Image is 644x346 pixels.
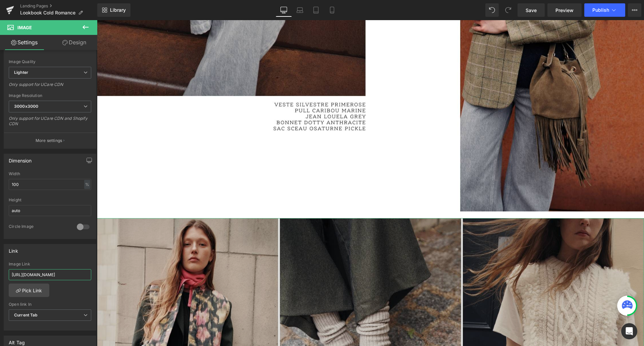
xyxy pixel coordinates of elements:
[292,3,308,17] a: Laptop
[324,3,340,17] a: Mobile
[9,284,49,297] a: Pick Link
[14,70,28,75] b: Lighter
[9,116,91,131] div: Only support for UCare CDN and Shopify CDN
[9,262,91,266] div: Image Link
[9,171,91,176] div: Width
[110,7,126,13] span: Library
[97,3,130,17] a: New Library
[9,205,91,216] input: auto
[9,269,91,280] input: https://your-shop.myshopify.com
[9,82,91,92] div: Only support for UCare CDN
[9,154,32,163] div: Dimension
[9,224,70,231] div: Circle Image
[14,312,38,317] b: Current Tab
[14,104,38,109] b: 3000x3000
[50,35,99,50] a: Design
[628,3,641,17] button: More
[84,180,90,189] div: %
[592,7,609,13] span: Publish
[9,244,18,254] div: Link
[555,7,574,14] span: Preview
[20,10,75,15] span: Lookbook Cold Romance
[4,133,96,148] button: More settings
[9,198,91,202] div: Height
[308,3,324,17] a: Tablet
[9,336,25,345] div: Alt Tag
[9,179,91,190] input: auto
[9,93,91,98] div: Image Resolution
[276,3,292,17] a: Desktop
[547,3,582,17] a: Preview
[17,25,32,30] span: Image
[36,138,62,144] p: More settings
[9,59,91,64] div: Image Quality
[501,3,515,17] button: Redo
[9,302,91,307] div: Open link In
[621,323,637,339] div: Open Intercom Messenger
[584,3,625,17] button: Publish
[485,3,499,17] button: Undo
[20,3,97,9] a: Landing Pages
[526,7,537,14] span: Save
